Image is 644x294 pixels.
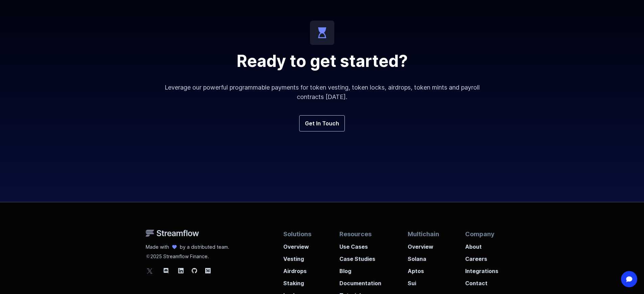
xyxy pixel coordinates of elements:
a: Overview [408,239,439,251]
p: Company [465,229,498,239]
div: Open Intercom Messenger [621,271,637,287]
a: Solana [408,251,439,263]
a: Use Cases [339,239,381,251]
img: Streamflow Logo [146,229,199,237]
p: by a distributed team. [180,244,229,250]
a: Documentation [339,275,381,287]
p: Resources [339,229,381,239]
a: Airdrops [283,263,313,275]
h2: Ready to get started? [160,53,484,69]
p: Multichain [408,229,439,239]
a: Contact [465,275,498,287]
a: Get In Touch [299,115,345,131]
p: Solutions [283,229,313,239]
a: Blog [339,263,381,275]
a: Case Studies [339,251,381,263]
a: Careers [465,251,498,263]
a: Staking [283,275,313,287]
a: About [465,239,498,251]
a: Sui [408,275,439,287]
img: icon [310,21,334,45]
p: Made with [146,244,169,250]
a: Overview [283,239,313,251]
a: Vesting [283,251,313,263]
a: Integrations [465,263,498,275]
p: 2025 Streamflow Finance. [146,250,229,260]
a: Aptos [408,263,439,275]
p: Leverage our powerful programmable payments for token vesting, token locks, airdrops, token mints... [160,83,484,102]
